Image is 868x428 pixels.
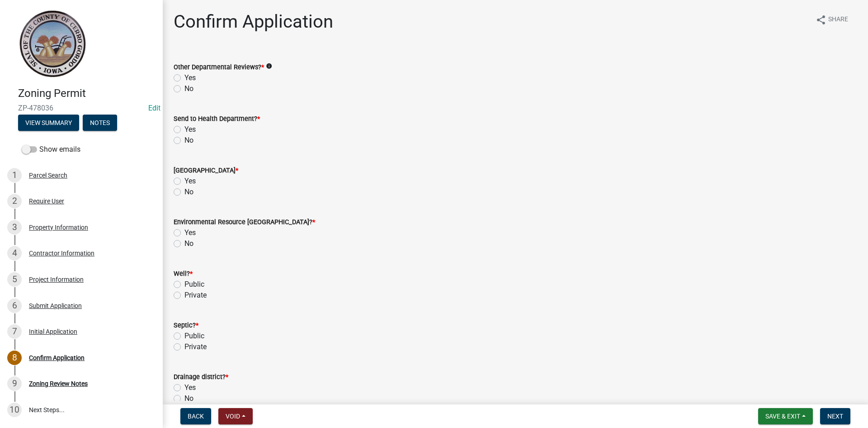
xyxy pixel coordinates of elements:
[29,355,85,361] div: Confirm Application
[266,63,272,69] i: info
[184,279,204,290] label: Public
[184,227,196,238] label: Yes
[83,115,117,131] button: Notes
[148,104,160,112] wm-modal-confirm: Edit Application Number
[7,324,22,339] div: 7
[827,413,843,420] span: Next
[174,219,315,226] label: Environmental Resource [GEOGRAPHIC_DATA]?
[29,224,88,231] div: Property Information
[22,144,80,155] label: Show emails
[174,64,264,71] label: Other Departmental Reviews?
[184,331,204,341] label: Public
[7,351,22,365] div: 8
[7,298,22,313] div: 6
[18,115,79,131] button: View Summary
[7,168,22,183] div: 1
[184,238,193,249] label: No
[184,382,196,393] label: Yes
[184,393,193,404] label: No
[18,10,86,77] img: Cerro Gordo County, Iowa
[174,322,198,329] label: Septic?
[808,11,855,29] button: shareShare
[218,408,253,424] button: Void
[29,380,88,387] div: Zoning Review Notes
[184,83,193,94] label: No
[174,168,238,174] label: [GEOGRAPHIC_DATA]
[765,413,800,420] span: Save & Exit
[180,408,211,424] button: Back
[184,176,196,187] label: Yes
[174,271,193,277] label: Well?
[29,276,84,283] div: Project Information
[7,220,22,235] div: 3
[7,194,22,208] div: 2
[184,341,207,352] label: Private
[29,303,82,309] div: Submit Application
[184,72,196,83] label: Yes
[184,135,193,146] label: No
[18,120,79,127] wm-modal-confirm: Summary
[174,374,228,380] label: Drainage district?
[7,246,22,260] div: 4
[7,272,22,287] div: 5
[7,403,22,417] div: 10
[18,87,156,100] h4: Zoning Permit
[148,104,160,112] a: Edit
[29,250,94,256] div: Contractor Information
[828,14,848,25] span: Share
[29,198,64,204] div: Require User
[758,408,813,424] button: Save & Exit
[29,328,77,335] div: Initial Application
[820,408,850,424] button: Next
[816,14,826,25] i: share
[174,11,333,33] h1: Confirm Application
[184,124,196,135] label: Yes
[18,104,145,112] span: ZP-478036
[7,376,22,391] div: 9
[184,187,193,197] label: No
[226,413,240,420] span: Void
[174,116,260,122] label: Send to Health Department?
[188,413,204,420] span: Back
[83,120,117,127] wm-modal-confirm: Notes
[184,290,207,301] label: Private
[29,172,67,178] div: Parcel Search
